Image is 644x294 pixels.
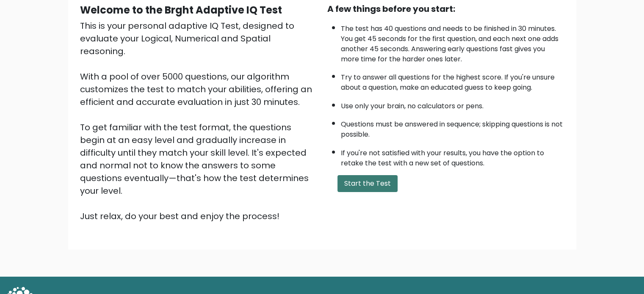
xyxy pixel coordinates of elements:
[341,19,564,64] li: The test has 40 questions and needs to be finished in 30 minutes. You get 45 seconds for the firs...
[341,144,564,168] li: If you're not satisfied with your results, you have the option to retake the test with a new set ...
[337,175,398,192] button: Start the Test
[80,3,282,17] b: Welcome to the Brght Adaptive IQ Test
[341,68,564,93] li: Try to answer all questions for the highest score. If you're unsure about a question, make an edu...
[341,115,564,140] li: Questions must be answered in sequence; skipping questions is not possible.
[341,97,564,111] li: Use only your brain, no calculators or pens.
[327,3,564,15] div: A few things before you start:
[80,19,317,223] div: This is your personal adaptive IQ Test, designed to evaluate your Logical, Numerical and Spatial ...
